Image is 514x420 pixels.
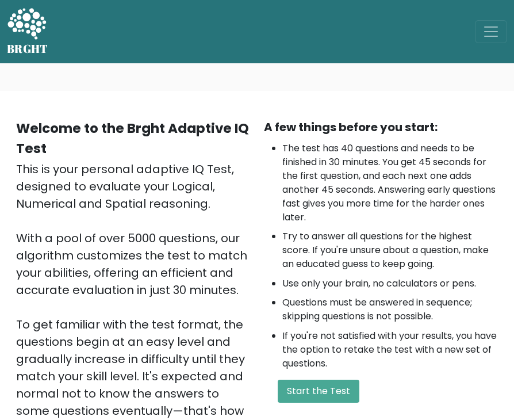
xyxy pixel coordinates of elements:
li: The test has 40 questions and needs to be finished in 30 minutes. You get 45 seconds for the firs... [282,142,498,224]
li: If you're not satisfied with your results, you have the option to retake the test with a new set ... [282,329,498,371]
button: Toggle navigation [475,20,507,43]
b: Welcome to the Brght Adaptive IQ Test [16,119,249,158]
li: Questions must be answered in sequence; skipping questions is not possible. [282,296,498,323]
a: BRGHT [7,5,48,59]
div: A few things before you start: [264,119,498,136]
li: Try to answer all questions for the highest score. If you're unsure about a question, make an edu... [282,230,498,271]
li: Use only your brain, no calculators or pens. [282,277,498,291]
h5: BRGHT [7,42,48,56]
button: Start the Test [278,380,359,403]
